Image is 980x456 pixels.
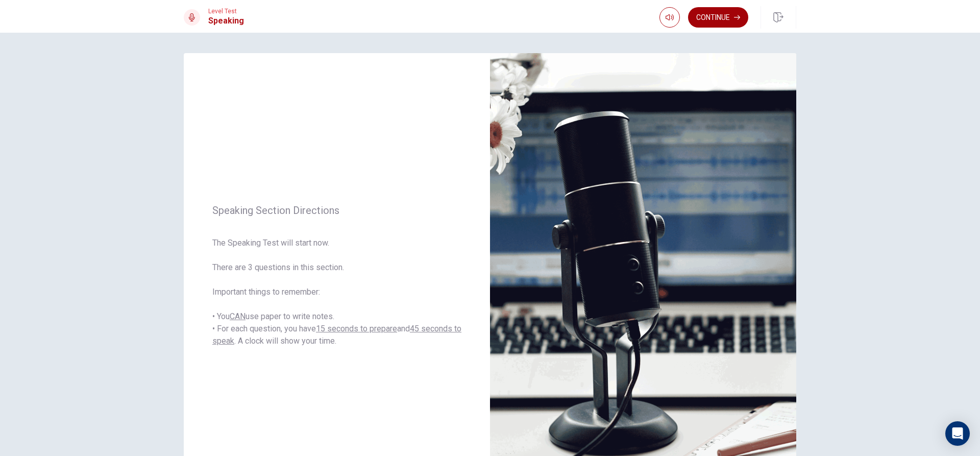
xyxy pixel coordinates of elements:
[212,237,461,347] span: The Speaking Test will start now. There are 3 questions in this section. Important things to reme...
[208,8,244,15] span: Level Test
[316,324,397,333] u: 15 seconds to prepare
[208,15,244,27] h1: Speaking
[230,311,246,321] u: CAN
[945,421,970,446] div: Open Intercom Messenger
[212,204,461,217] span: Speaking Section Directions
[688,7,748,28] button: Continue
